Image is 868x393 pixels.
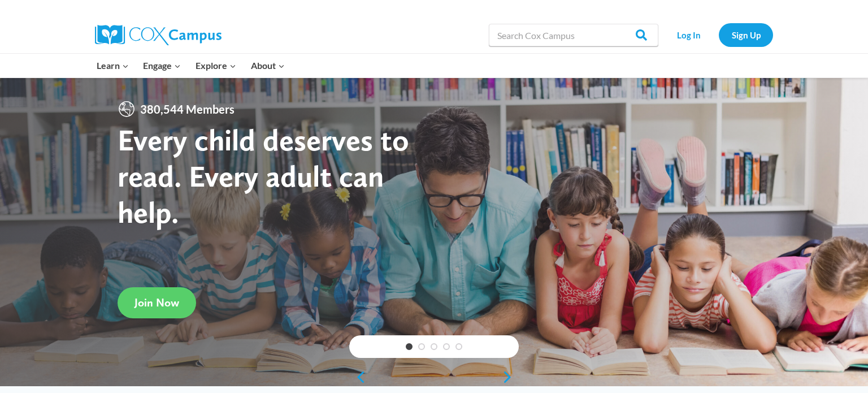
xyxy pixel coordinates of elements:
a: 1 [406,343,413,350]
a: 5 [455,343,462,350]
a: 3 [431,343,437,350]
a: previous [349,370,366,384]
div: content slider buttons [349,366,519,388]
a: next [502,370,519,384]
span: Engage [143,58,181,73]
span: Explore [196,58,236,73]
a: Log In [664,23,713,46]
span: About [251,58,285,73]
strong: Every child deserves to read. Every adult can help. [118,122,409,230]
a: 4 [443,343,450,350]
a: Join Now [118,287,196,318]
nav: Primary Navigation [89,54,292,77]
a: Sign Up [719,23,773,46]
span: Join Now [134,296,179,309]
img: Cox Campus [95,25,222,45]
span: 380,544 Members [136,100,239,118]
a: 2 [418,343,425,350]
nav: Secondary Navigation [664,23,773,46]
input: Search Cox Campus [489,24,658,46]
span: Learn [97,58,129,73]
